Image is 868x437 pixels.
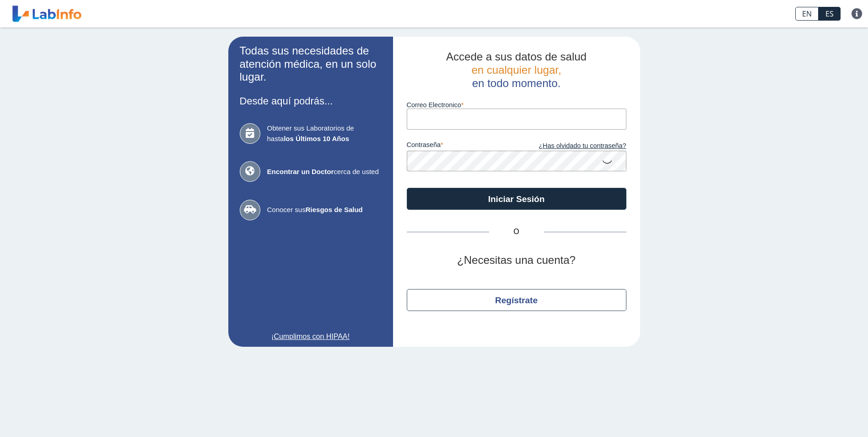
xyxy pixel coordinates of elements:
[471,64,561,76] span: en cualquier lugar,
[489,226,544,237] span: O
[240,95,382,107] h3: Desde aquí podrás...
[472,77,561,89] span: en todo momento.
[517,141,626,151] a: ¿Has olvidado tu contraseña?
[407,188,626,210] button: Iniciar Sesión
[795,7,819,21] a: EN
[240,44,382,84] h2: Todas sus necesidades de atención médica, en un solo lugar.
[284,135,349,142] b: los Últimos 10 Años
[267,167,382,177] span: cerca de usted
[267,168,334,175] b: Encontrar un Doctor
[240,331,382,342] a: ¡Cumplimos con HIPAA!
[407,254,626,267] h2: ¿Necesitas una cuenta?
[407,141,517,151] label: contraseña
[407,101,626,109] label: Correo Electronico
[267,205,382,215] span: Conocer sus
[267,123,382,144] span: Obtener sus Laboratorios de hasta
[446,50,587,63] span: Accede a sus datos de salud
[306,206,363,213] b: Riesgos de Salud
[819,7,841,21] a: ES
[407,289,626,311] button: Regístrate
